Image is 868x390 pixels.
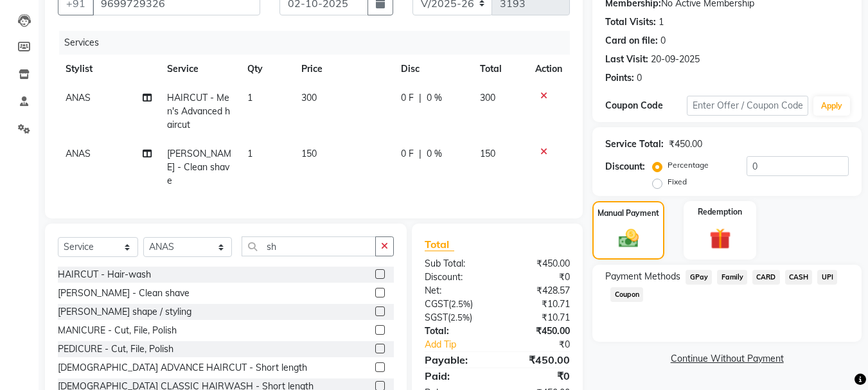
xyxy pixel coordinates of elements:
[58,305,191,319] div: [PERSON_NAME] shape / styling
[527,55,570,84] th: Action
[58,268,151,281] div: HAIRCUT - Hair-wash
[415,338,511,351] a: Add Tip
[703,226,738,252] img: _gift.svg
[58,287,190,300] div: [PERSON_NAME] - Clean shave
[419,91,421,105] span: |
[605,53,648,66] div: Last Visit:
[425,298,448,310] span: CGST
[497,270,580,284] div: ₹0
[159,55,240,84] th: Service
[415,297,497,311] div: ( )
[511,338,580,351] div: ₹0
[242,236,376,256] input: Search or Scan
[427,147,442,161] span: 0 %
[497,352,580,368] div: ₹450.00
[415,257,497,270] div: Sub Total:
[58,361,307,375] div: [DEMOGRAPHIC_DATA] ADVANCE HAIRCUT - Short length
[301,92,317,103] span: 300
[497,297,580,311] div: ₹10.71
[668,176,687,188] label: Fixed
[480,148,495,159] span: 150
[605,160,645,173] div: Discount:
[247,148,252,159] span: 1
[659,15,664,29] div: 1
[651,53,700,66] div: 20-09-2025
[605,71,634,85] div: Points:
[415,284,497,297] div: Net:
[401,147,414,161] span: 0 F
[415,352,497,368] div: Payable:
[660,34,666,48] div: 0
[605,15,656,29] div: Total Visits:
[294,55,393,84] th: Price
[497,284,580,297] div: ₹428.57
[425,238,454,251] span: Total
[698,206,742,218] label: Redemption
[247,92,252,103] span: 1
[427,91,442,105] span: 0 %
[66,92,91,103] span: ANAS
[717,270,747,285] span: Family
[419,147,421,161] span: |
[58,342,173,356] div: PEDICURE - Cut, File, Polish
[669,137,702,151] div: ₹450.00
[59,31,580,55] div: Services
[612,227,645,250] img: _cash.svg
[425,312,448,323] span: SGST
[240,55,294,84] th: Qty
[415,324,497,338] div: Total:
[813,96,850,116] button: Apply
[687,96,808,116] input: Enter Offer / Coupon Code
[393,55,472,84] th: Disc
[66,148,91,159] span: ANAS
[637,71,642,85] div: 0
[497,311,580,324] div: ₹10.71
[497,368,580,384] div: ₹0
[686,270,712,285] span: GPay
[401,91,414,105] span: 0 F
[415,311,497,324] div: ( )
[752,270,780,285] span: CARD
[415,368,497,384] div: Paid:
[167,148,231,186] span: [PERSON_NAME] - Clean shave
[817,270,837,285] span: UPI
[497,257,580,270] div: ₹450.00
[605,270,680,283] span: Payment Methods
[605,99,686,112] div: Coupon Code
[785,270,813,285] span: CASH
[480,92,495,103] span: 300
[415,270,497,284] div: Discount:
[605,34,658,48] div: Card on file:
[167,92,230,130] span: HAIRCUT - Men's Advanced haircut
[595,352,859,366] a: Continue Without Payment
[472,55,528,84] th: Total
[451,299,470,309] span: 2.5%
[58,324,177,337] div: MANICURE - Cut, File, Polish
[668,159,709,171] label: Percentage
[610,287,643,302] span: Coupon
[598,208,659,219] label: Manual Payment
[301,148,317,159] span: 150
[58,55,159,84] th: Stylist
[497,324,580,338] div: ₹450.00
[450,312,470,323] span: 2.5%
[605,137,664,151] div: Service Total:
